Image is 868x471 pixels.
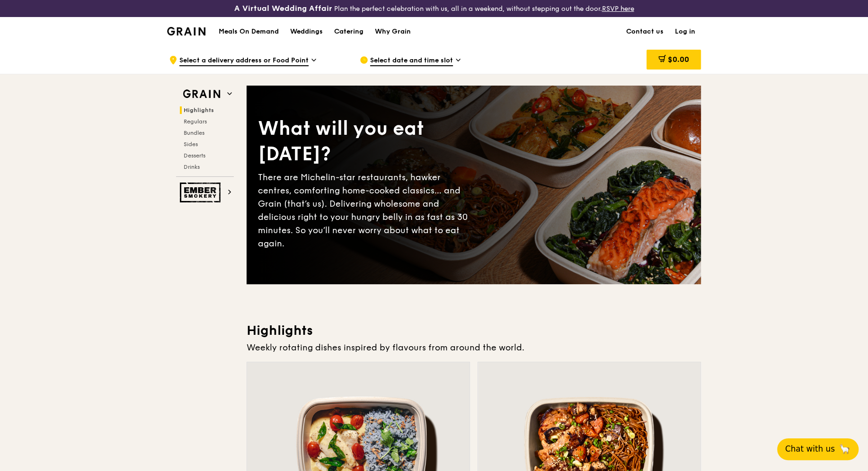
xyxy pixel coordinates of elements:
[258,171,474,250] div: There are Michelin-star restaurants, hawker centres, comforting home-cooked classics… and Grain (...
[328,17,369,46] a: Catering
[184,152,205,159] span: Desserts
[839,443,850,455] span: 🦙
[234,4,332,13] h3: A Virtual Wedding Affair
[284,17,328,46] a: Weddings
[370,56,453,66] span: Select date and time slot
[785,443,835,455] span: Chat with us
[602,5,634,13] a: RSVP here
[247,341,701,354] div: Weekly rotating dishes inspired by flavours from around the world.
[669,17,701,46] a: Log in
[180,86,223,103] img: Grain web logo
[375,17,411,46] div: Why Grain
[334,17,363,46] div: Catering
[184,107,214,113] span: Highlights
[184,141,198,148] span: Sides
[167,17,205,45] a: GrainGrain
[219,27,279,36] h1: Meals On Demand
[668,55,689,64] span: $0.00
[290,17,323,46] div: Weddings
[247,322,701,339] h3: Highlights
[180,183,223,202] img: Ember Smokery web logo
[184,130,204,136] span: Bundles
[369,17,416,46] a: Why Grain
[161,4,707,13] div: Plan the perfect celebration with us, all in a weekend, without stepping out the door.
[184,118,207,125] span: Regulars
[179,56,309,66] span: Select a delivery address or Food Point
[777,438,859,460] button: Chat with us🦙
[167,27,205,35] img: Grain
[258,116,474,167] div: What will you eat [DATE]?
[620,17,669,46] a: Contact us
[184,164,200,170] span: Drinks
